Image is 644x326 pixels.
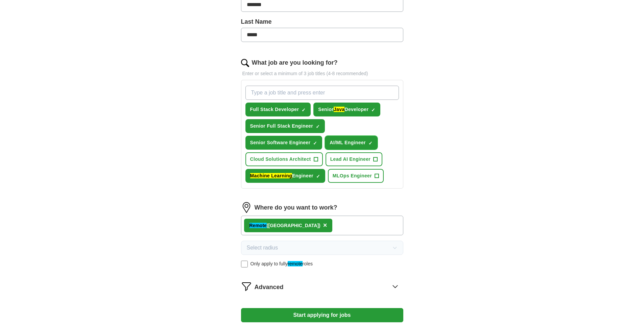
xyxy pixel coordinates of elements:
[245,103,311,116] button: Full Stack Developer✓
[241,281,252,292] img: filter
[241,202,252,213] img: location.png
[255,283,284,292] span: Advanced
[252,58,338,67] label: What job are you looking for?
[316,124,320,129] span: ✓
[326,152,382,166] button: Lead AI Engineer
[255,203,337,212] label: Where do you want to work?
[250,123,313,130] span: Senior Full Stack Engineer
[325,136,378,150] button: AI/ML Engineer✓
[334,107,345,112] multi-find-1-extension: highlighted by Multi Find
[250,173,292,178] multi-find-1-extension: highlighted by Multi Find
[313,140,317,146] span: ✓
[241,70,403,77] p: Enter or select a minimum of 3 job titles (4-8 recommended)
[241,17,403,26] label: Last Name
[249,222,320,229] div: ([GEOGRAPHIC_DATA])
[371,107,375,113] span: ✓
[288,261,303,266] multi-find-1-extension: highlighted by Multi Find
[245,119,325,133] button: Senior Full Stack Engineer✓
[250,156,311,163] span: Cloud Solutions Architect
[241,59,249,67] img: search.png
[328,169,384,183] button: MLOps Engineer
[333,172,372,179] span: MLOps Engineer
[241,308,403,322] button: Start applying for jobs
[302,107,306,113] span: ✓
[316,174,320,179] span: ✓
[245,152,323,166] button: Cloud Solutions Architect
[368,140,373,146] span: ✓
[247,244,278,252] span: Select radius
[250,106,299,113] span: Full Stack Developer
[318,106,368,113] span: Senior Developer
[249,223,267,228] multi-find-1-extension: highlighted by Multi Find
[241,261,248,267] input: Only apply to fullyremoteroles
[250,172,313,179] span: Engineer
[330,139,366,146] span: AI/ML Engineer
[250,139,311,146] span: Senior Software Engineer
[330,156,371,163] span: Lead AI Engineer
[245,169,325,183] button: Machine LearningEngineer✓
[313,103,380,116] button: SeniorJavaDeveloper✓
[323,220,327,231] button: ×
[241,241,403,255] button: Select radius
[323,221,327,229] span: ×
[251,260,313,267] span: Only apply to fully roles
[245,136,323,150] button: Senior Software Engineer✓
[245,86,399,100] input: Type a job title and press enter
